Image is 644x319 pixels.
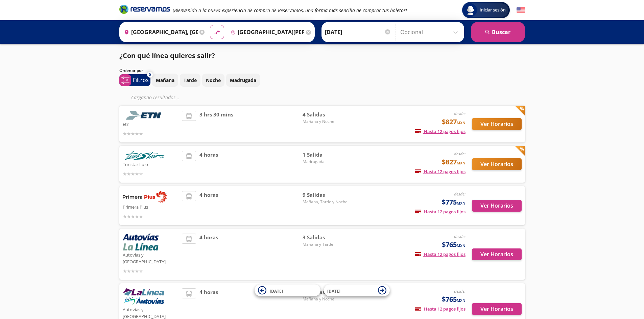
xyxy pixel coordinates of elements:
button: Ver Horarios [472,200,522,212]
p: Autovías y [GEOGRAPHIC_DATA] [123,250,179,265]
p: Mañana [156,77,174,84]
em: Cargando resultados ... [131,94,180,101]
button: Noche [202,74,224,87]
span: 3 hrs 30 mins [199,111,233,137]
p: Noche [206,77,221,84]
span: Mañana, Tarde y Noche [303,199,350,205]
button: Ver Horarios [472,118,522,130]
span: Mañana y Noche [303,118,350,125]
button: Ver Horarios [472,303,522,315]
span: $765 [442,294,466,304]
img: Etn [123,111,167,120]
img: Turistar Lujo [123,151,167,160]
small: MXN [457,120,466,125]
span: Hasta 12 pagos fijos [415,306,466,312]
span: 4 horas [199,151,218,178]
span: Mañana y Noche [303,296,350,302]
em: desde: [454,151,466,157]
span: $827 [442,157,466,167]
span: [DATE] [327,288,340,294]
span: Hasta 12 pagos fijos [415,209,466,215]
p: Ordenar por [119,68,143,74]
img: Autovías y La Línea [123,288,164,305]
span: Mañana y Tarde [303,241,350,247]
p: ¿Con qué línea quieres salir? [119,51,215,61]
span: 4 Salidas [303,111,350,118]
span: Madrugada [303,159,350,165]
span: [DATE] [270,288,283,294]
span: 4 horas [199,191,218,220]
img: Autovías y La Línea [123,234,159,250]
button: Buscar [471,22,525,42]
span: Hasta 12 pagos fijos [415,251,466,257]
p: Madrugada [230,77,256,84]
p: Primera Plus [123,203,179,211]
button: [DATE] [255,285,320,296]
small: MXN [457,243,466,248]
input: Opcional [400,24,461,41]
button: Ver Horarios [472,158,522,170]
button: Madrugada [226,74,260,87]
button: Tarde [180,74,200,87]
p: Turistar Lujo [123,160,179,168]
span: Hasta 12 pagos fijos [415,168,466,175]
small: MXN [457,201,466,206]
input: Buscar Destino [228,24,304,41]
input: Buscar Origen [121,24,198,41]
span: $775 [442,197,466,207]
a: Brand Logo [119,4,170,16]
button: Ver Horarios [472,248,522,260]
span: $765 [442,240,466,250]
span: 0 [149,72,151,78]
i: Brand Logo [119,4,170,14]
p: Tarde [184,77,197,84]
span: $827 [442,117,466,127]
span: 3 Salidas [303,234,350,241]
em: ¡Bienvenido a la nueva experiencia de compra de Reservamos, una forma más sencilla de comprar tus... [173,7,407,14]
button: 0Filtros [119,74,150,86]
small: MXN [457,298,466,303]
em: desde: [454,191,466,197]
em: desde: [454,234,466,239]
span: 4 horas [199,234,218,275]
em: desde: [454,111,466,116]
small: MXN [457,160,466,165]
span: 1 Salida [303,151,350,159]
p: Filtros [133,76,149,84]
input: Elegir Fecha [325,24,391,41]
img: Primera Plus [123,191,167,203]
span: Hasta 12 pagos fijos [415,128,466,134]
p: Etn [123,120,179,128]
button: Mañana [152,74,178,87]
button: English [517,6,525,15]
span: 9 Salidas [303,191,350,199]
button: [DATE] [324,285,390,296]
em: desde: [454,288,466,294]
span: Iniciar sesión [477,7,508,14]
